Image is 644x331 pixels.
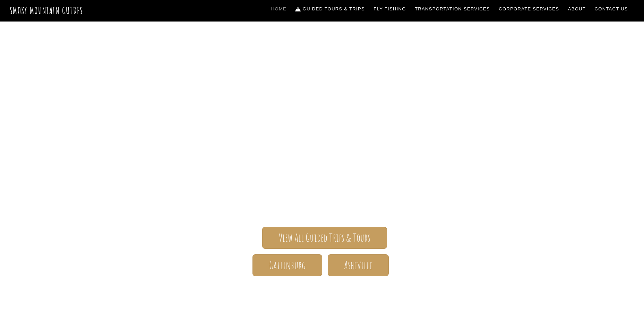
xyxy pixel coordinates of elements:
span: View All Guided Trips & Tours [279,234,371,241]
a: Fly Fishing [371,2,409,16]
a: Home [268,2,289,16]
a: Contact Us [592,2,631,16]
a: Guided Tours & Trips [293,2,368,16]
span: Gatlinburg [269,262,306,269]
a: Asheville [328,254,389,276]
span: Asheville [344,262,372,269]
a: About [565,2,589,16]
a: Smoky Mountain Guides [10,5,83,16]
a: Corporate Services [496,2,562,16]
a: View All Guided Trips & Tours [262,227,387,249]
a: Gatlinburg [252,254,322,276]
h1: Your adventure starts here. [121,287,523,304]
a: Transportation Services [412,2,492,16]
span: Smoky Mountain Guides [121,118,523,153]
span: The ONLY one-stop, full Service Guide Company for the Gatlinburg and [GEOGRAPHIC_DATA] side of th... [121,153,523,206]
